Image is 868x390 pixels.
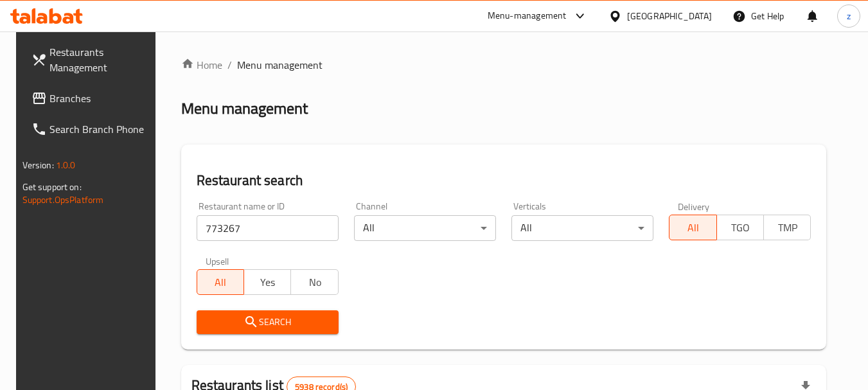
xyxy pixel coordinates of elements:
[207,314,328,330] span: Search
[22,179,82,195] span: Get support on:
[716,215,764,240] button: TGO
[49,91,151,106] span: Branches
[722,218,759,237] span: TGO
[227,57,232,73] li: /
[181,57,827,73] nav: breadcrumb
[763,215,811,240] button: TMP
[197,215,339,241] input: Search for restaurant name or ID..
[56,157,76,173] span: 1.0.0
[290,269,338,295] button: No
[49,44,151,75] span: Restaurants Management
[675,218,711,237] span: All
[627,9,712,23] div: [GEOGRAPHIC_DATA]
[21,37,161,83] a: Restaurants Management
[21,83,161,114] a: Branches
[237,57,323,73] span: Menu management
[847,9,851,23] span: z
[354,215,496,241] div: All
[244,269,291,295] button: Yes
[669,215,716,240] button: All
[769,218,806,237] span: TMP
[181,57,222,73] a: Home
[22,191,104,208] a: Support.OpsPlatform
[22,157,54,173] span: Version:
[296,273,333,292] span: No
[249,273,286,292] span: Yes
[181,98,308,119] h2: Menu management
[49,121,151,137] span: Search Branch Phone
[678,202,710,211] label: Delivery
[488,8,567,24] div: Menu-management
[197,269,244,295] button: All
[511,215,653,241] div: All
[202,273,239,292] span: All
[206,256,229,265] label: Upsell
[21,114,161,145] a: Search Branch Phone
[197,171,811,190] h2: Restaurant search
[197,310,339,334] button: Search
